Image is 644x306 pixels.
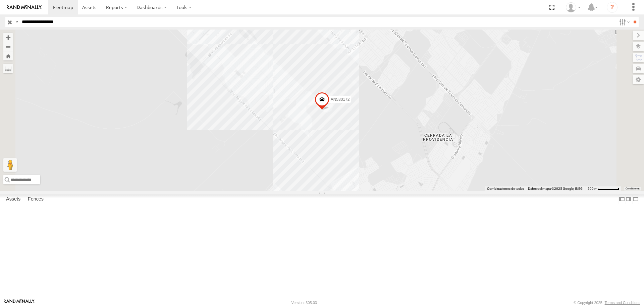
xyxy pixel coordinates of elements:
[3,158,17,172] button: Arrastra el hombrecito naranja al mapa para abrir Street View
[3,51,13,60] button: Zoom Home
[632,194,639,204] label: Hide Summary Table
[291,301,317,305] div: Version: 305.03
[616,17,631,27] label: Search Filter Options
[3,42,13,51] button: Zoom out
[3,195,24,204] label: Assets
[574,301,640,305] div: © Copyright 2025 -
[7,5,42,10] img: rand-logo.svg
[14,17,19,27] label: Search Query
[487,186,524,191] button: Combinaciones de teclas
[625,194,632,204] label: Dock Summary Table to the Right
[3,33,13,42] button: Zoom in
[528,187,584,190] span: Datos del mapa ©2025 Google, INEGI
[586,186,621,191] button: Escala del mapa: 500 m por 61 píxeles
[619,194,625,204] label: Dock Summary Table to the Left
[607,2,618,13] i: ?
[588,187,597,190] span: 500 m
[3,64,13,73] label: Measure
[24,195,47,204] label: Fences
[563,2,583,12] div: Juan Menchaca
[626,187,640,190] a: Condiciones
[633,75,644,84] label: Map Settings
[331,97,350,102] span: AN530172
[4,299,35,306] a: Visit our Website
[605,301,640,305] a: Terms and Conditions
